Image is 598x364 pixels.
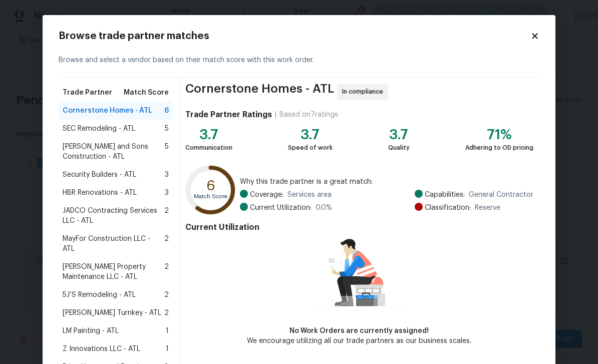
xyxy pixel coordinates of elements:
[206,179,215,193] text: 6
[185,222,533,232] h4: Current Utilization
[288,143,333,153] div: Speed of work
[425,190,465,200] span: Capabilities:
[250,203,312,213] span: Current Utilization:
[63,142,165,162] span: [PERSON_NAME] and Sons Construction - ATL
[272,110,279,120] div: |
[247,336,471,346] div: We encourage utilizing all our trade partners as our business scales.
[164,290,169,300] span: 2
[165,188,169,198] span: 3
[165,170,169,180] span: 3
[465,130,533,140] div: 71%
[63,234,164,254] span: MayFor Construction LLC - ATL
[124,88,169,98] span: Match Score
[465,143,533,153] div: Adhering to OD pricing
[63,308,161,318] span: [PERSON_NAME] Turnkey - ATL
[342,87,387,97] span: In compliance
[63,170,136,180] span: Security Builders - ATL
[475,203,500,213] span: Reserve
[63,188,137,198] span: HBR Renovations - ATL
[288,130,333,140] div: 3.7
[425,203,471,213] span: Classification:
[185,84,334,100] span: Cornerstone Homes - ATL
[469,190,533,200] span: General Contractor
[166,326,169,336] span: 1
[247,326,471,336] div: No Work Orders are currently assigned!
[316,203,332,213] span: 0.0 %
[194,194,227,199] text: Match Score
[185,110,272,120] h4: Trade Partner Ratings
[164,234,169,254] span: 2
[63,290,136,300] span: 5J’S Remodeling - ATL
[63,106,152,116] span: Cornerstone Homes - ATL
[279,110,338,120] div: Based on 7 ratings
[164,106,169,116] span: 6
[165,124,169,134] span: 5
[63,206,164,226] span: JADCO Contracting Services LLC - ATL
[388,143,410,153] div: Quality
[63,262,164,282] span: [PERSON_NAME] Property Maintenance LLC - ATL
[388,130,410,140] div: 3.7
[63,124,135,134] span: SEC Remodeling - ATL
[250,190,283,200] span: Coverage:
[59,31,530,41] h2: Browse trade partner matches
[59,43,539,78] div: Browse and select a vendor based on their match score with this work order.
[63,344,140,354] span: Z Innovations LLC - ATL
[63,326,119,336] span: LM Painting - ATL
[164,308,169,318] span: 2
[185,143,232,153] div: Communication
[165,142,169,162] span: 5
[185,130,232,140] div: 3.7
[166,344,169,354] span: 1
[240,177,533,187] span: Why this trade partner is a great match:
[164,262,169,282] span: 2
[164,206,169,226] span: 2
[287,190,332,200] span: Services area
[63,88,112,98] span: Trade Partner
